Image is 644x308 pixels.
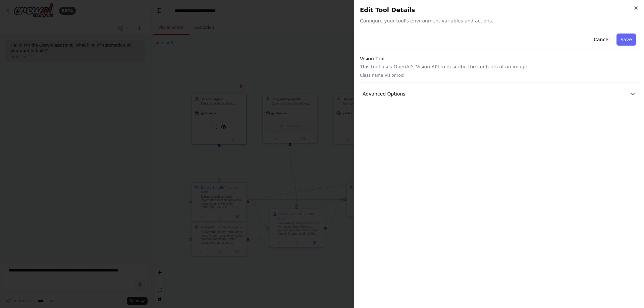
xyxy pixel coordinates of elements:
button: Cancel [590,34,613,46]
button: Save [616,34,636,46]
button: Advanced Options [360,88,639,100]
p: Class name: VisionTool [360,73,639,78]
span: Advanced Options [363,90,406,97]
p: This tool uses OpenAI's Vision API to describe the contents of an image. [360,63,639,70]
h2: Edit Tool Details [360,5,639,15]
h3: Vision Tool [360,55,639,62]
span: Configure your tool's environment variables and actions. [360,17,639,24]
